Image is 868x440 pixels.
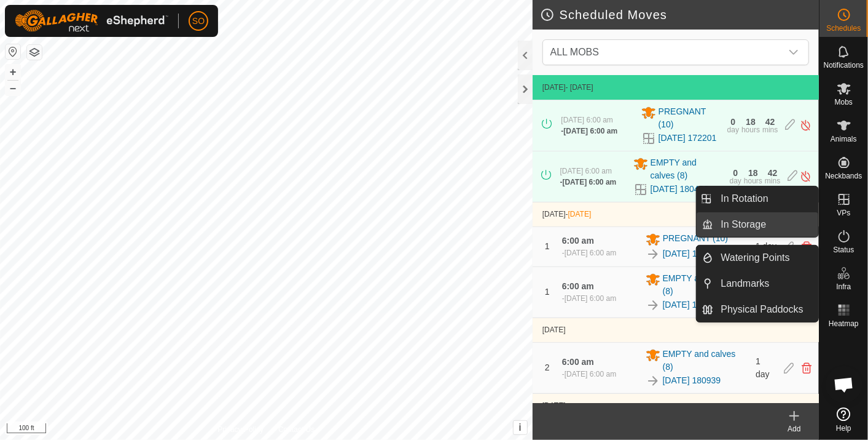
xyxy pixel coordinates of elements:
span: Help [836,425,851,432]
li: In Storage [697,212,818,237]
span: Watering Points [721,250,790,265]
span: [DATE] [542,401,566,410]
span: [DATE] 6:00 am [565,294,616,303]
span: [DATE] [542,83,566,92]
div: mins [762,126,778,134]
span: PREGNANT (10) [663,232,728,247]
button: Reset Map [6,44,20,59]
div: - [561,126,618,137]
div: 18 [748,169,758,177]
div: 0 [733,169,738,177]
a: [DATE] 172322 [663,247,721,260]
li: Watering Points [697,246,818,270]
span: VPs [837,209,850,217]
img: To [646,298,660,313]
span: EMPTY and calves (8) [651,156,722,182]
div: 42 [765,118,775,126]
img: Turn off schedule move [800,119,811,132]
div: 0 [730,118,735,126]
img: Gallagher Logo [15,10,168,32]
img: Turn off schedule move [800,170,811,183]
span: 6:00 am [562,236,594,246]
span: Physical Paddocks [721,302,803,317]
button: Map Layers [27,45,42,60]
div: - [562,247,616,258]
span: Status [833,246,854,254]
li: In Rotation [697,186,818,211]
span: 1 [545,287,550,297]
span: Neckbands [825,172,862,180]
span: [DATE] 6:00 am [562,178,616,186]
span: EMPTY and calves (8) [663,348,749,374]
span: Mobs [835,98,853,106]
span: Heatmap [829,320,859,327]
div: day [727,126,739,134]
div: 42 [768,169,778,177]
span: 1 day [756,356,770,379]
div: hours [741,126,760,134]
div: - [560,177,616,188]
div: dropdown trigger [781,40,806,65]
a: Watering Points [714,246,819,270]
button: + [6,65,20,79]
div: hours [744,177,762,185]
img: To [646,374,660,388]
span: - [566,210,592,218]
img: To [646,247,660,262]
a: Help [819,402,868,437]
a: [DATE] 172201 [659,132,717,145]
span: PREGNANT (10) [659,105,720,131]
span: ALL MOBS [550,47,599,57]
button: i [514,421,527,434]
span: [DATE] 6:00 am [565,370,616,378]
span: [DATE] 6:00 am [561,116,613,124]
a: Landmarks [714,271,819,296]
span: Landmarks [721,276,770,291]
div: Add [770,423,819,434]
span: Infra [836,283,851,290]
a: In Rotation [714,186,819,211]
a: Privacy Policy [217,424,264,435]
div: mins [765,177,780,185]
span: SO [192,15,205,28]
span: ALL MOBS [545,40,781,65]
span: 6:00 am [562,357,594,367]
a: Physical Paddocks [714,297,819,322]
span: [DATE] 6:00 am [565,249,616,257]
span: Animals [831,135,857,143]
div: Open chat [826,366,862,403]
div: 18 [746,118,756,126]
span: 1 [545,241,550,251]
a: In Storage [714,212,819,237]
span: - [DATE] [566,83,593,92]
span: [DATE] 6:00 am [564,127,618,135]
a: [DATE] 180423 [651,183,709,196]
span: [DATE] [568,210,592,218]
span: [DATE] 6:00 am [560,167,611,175]
span: 2 [545,362,550,372]
div: - [562,369,616,380]
div: - [562,293,616,304]
span: Notifications [824,62,864,69]
li: Landmarks [697,271,818,296]
button: – [6,81,20,95]
span: EMPTY and calves (8) [663,272,749,298]
span: i [518,422,521,433]
span: 1 day [756,241,776,251]
span: Schedules [826,25,861,32]
span: In Rotation [721,191,768,206]
span: [DATE] [542,326,566,334]
a: Contact Us [278,424,315,435]
span: [DATE] [542,210,566,218]
div: day [730,177,741,185]
a: [DATE] 180939 [663,374,721,387]
span: 6:00 am [562,281,594,291]
a: [DATE] 180739 [663,298,721,311]
span: In Storage [721,217,767,232]
li: Physical Paddocks [697,297,818,322]
h2: Scheduled Moves [540,7,819,22]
